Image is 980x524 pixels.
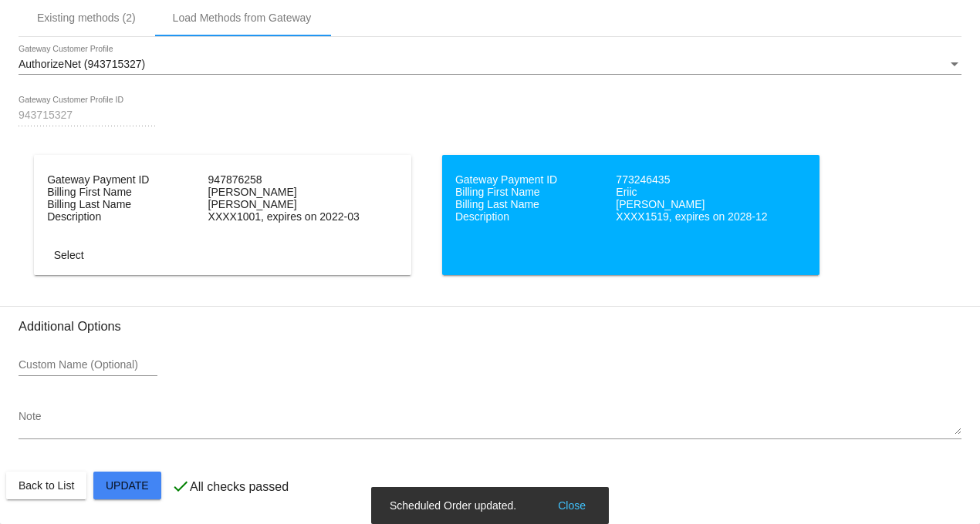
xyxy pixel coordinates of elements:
mat-icon: check [171,477,190,495]
span: Back to List [19,479,74,492]
span: Update [106,479,149,492]
input: Gateway Customer Profile ID [19,109,157,122]
dt: [PERSON_NAME] [616,198,774,210]
dt: Eriic [616,186,774,198]
dd: Billing Last Name [47,198,205,210]
p: All checks passed [190,480,289,494]
dt: [PERSON_NAME] [208,186,367,198]
h3: Additional Options [19,319,961,334]
dd: Gateway Payment ID [455,173,613,186]
simple-snack-bar: Scheduled Order updated. [390,498,590,513]
button: Back to List [6,472,86,499]
dt: 947876258 [208,173,367,186]
dt: XXXX1001, expires on 2022-03 [208,210,367,223]
button: Close [553,498,590,513]
dd: Gateway Payment ID [47,173,205,186]
div: Load Methods from Gateway [173,12,312,24]
dt: XXXX1519, expires on 2028-12 [616,210,774,223]
dd: Description [455,210,613,223]
dd: Description [47,210,205,223]
dd: Billing First Name [455,186,613,198]
span: Select [54,249,84,261]
button: Select [35,241,103,269]
dd: Billing First Name [47,186,205,198]
input: Custom Name (Optional) [19,359,157,371]
mat-select: Gateway Customer Profile [19,59,961,71]
dt: [PERSON_NAME] [208,198,367,210]
dt: 773246435 [616,173,774,186]
dd: Billing Last Name [455,198,613,210]
button: Update [93,472,161,499]
span: AuthorizeNet (943715327) [19,58,145,70]
div: Existing methods (2) [37,12,136,24]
